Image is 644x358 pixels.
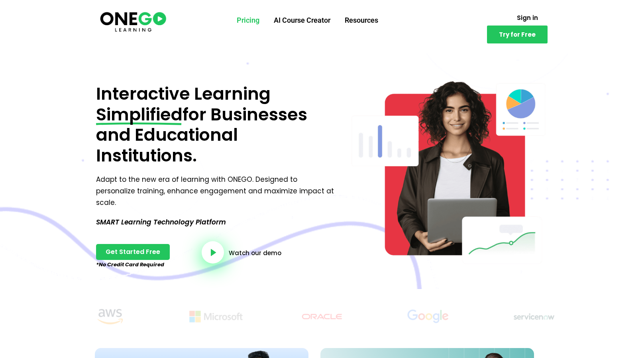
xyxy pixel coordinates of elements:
em: *No Credit Card Required [96,261,164,268]
span: for Businesses and Educational Institutions. [96,102,307,167]
a: Watch our demo [229,250,281,256]
img: Title [173,305,259,328]
img: Title [67,305,153,328]
img: Title [491,305,577,328]
a: Resources [338,10,385,31]
a: Pricing [230,10,267,31]
span: Sign in [517,15,538,21]
p: Adapt to the new era of learning with ONEGO. Designed to personalize training, enhance engagement... [96,174,337,209]
a: Sign in [507,10,548,26]
p: SMART Learning Technology Platform [96,216,337,228]
a: Get Started Free [96,244,170,260]
a: video-button [202,241,224,264]
span: Get Started Free [106,249,160,255]
img: Title [279,305,365,328]
img: Title [385,305,471,328]
span: Interactive Learning [96,82,271,106]
span: Try for Free [499,31,536,37]
span: Simplified [96,104,183,125]
a: Try for Free [487,26,548,43]
a: AI Course Creator [267,10,338,31]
